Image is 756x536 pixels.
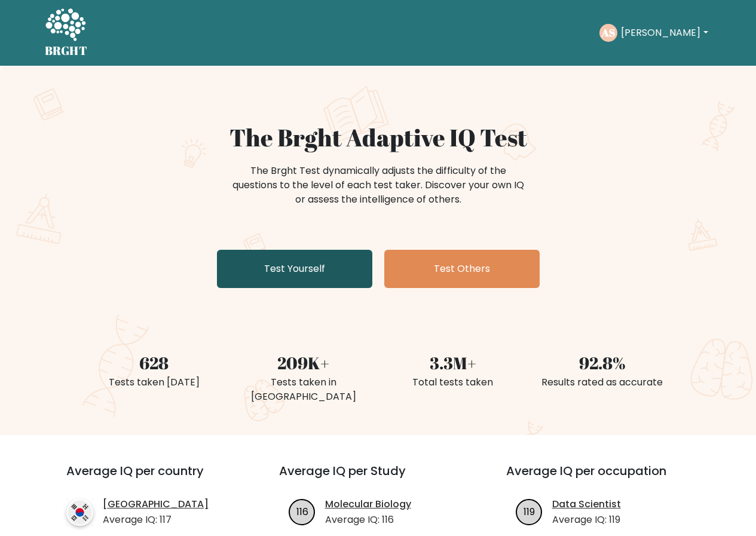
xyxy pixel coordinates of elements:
a: Test Others [384,250,540,288]
div: 209K+ [236,350,371,375]
div: The Brght Test dynamically adjusts the difficulty of the questions to the level of each test take... [229,164,528,207]
div: Results rated as accurate [535,375,670,390]
h3: Average IQ per country [66,464,236,492]
p: Average IQ: 117 [103,513,209,527]
div: Tests taken in [GEOGRAPHIC_DATA] [236,375,371,404]
p: Average IQ: 119 [552,513,621,527]
a: BRGHT [45,5,88,61]
div: 628 [87,350,222,375]
h5: BRGHT [45,44,88,58]
a: Molecular Biology [325,497,411,512]
div: Tests taken [DATE] [87,375,222,390]
div: Total tests taken [385,375,521,390]
div: 92.8% [535,350,670,375]
text: AS [601,26,615,39]
a: Data Scientist [552,497,621,512]
h3: Average IQ per Study [279,464,478,492]
text: 116 [296,504,308,518]
h3: Average IQ per occupation [506,464,705,492]
text: 119 [524,504,535,518]
a: [GEOGRAPHIC_DATA] [103,497,209,512]
h1: The Brght Adaptive IQ Test [87,123,670,152]
p: Average IQ: 116 [325,513,411,527]
a: Test Yourself [217,250,372,288]
button: [PERSON_NAME] [617,25,711,41]
img: country [66,499,93,526]
div: 3.3M+ [385,350,521,375]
